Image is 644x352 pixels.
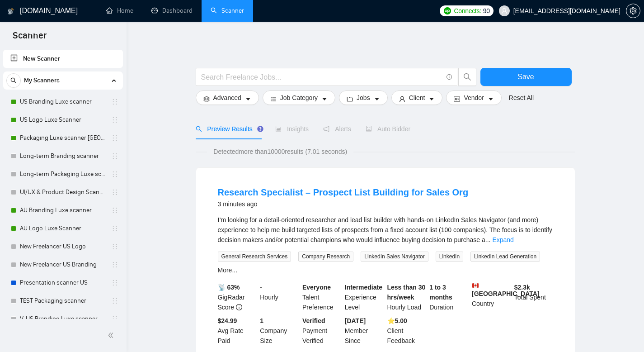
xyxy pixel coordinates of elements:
[111,152,118,160] span: holder
[106,7,133,14] a: homeHome
[218,284,240,291] b: 📡 63%
[20,129,106,147] a: Packaging Luxe scanner [GEOGRAPHIC_DATA]
[470,252,540,262] span: LinkedIn Lead Generation
[211,7,244,14] a: searchScanner
[20,219,106,238] a: AU Logo Luxe Scanner
[111,171,118,178] span: holder
[218,215,553,245] div: I’m looking for a detail-oriented researcher and lead list builder with hands-on LinkedIn Sales N...
[20,256,106,274] a: New Freelancer US Branding
[260,317,263,324] b: 1
[8,4,14,19] img: logo
[213,93,241,103] span: Advanced
[447,74,452,80] span: info-circle
[111,134,118,142] span: holder
[258,282,301,312] div: Hourly
[301,316,343,346] div: Payment Verified
[216,316,259,346] div: Avg Rate Paid
[391,90,443,105] button: userClientcaret-down
[151,7,193,14] a: dashboardDashboard
[203,95,210,102] span: setting
[387,284,426,301] b: Less than 30 hrs/week
[626,7,640,14] a: setting
[111,225,118,232] span: holder
[347,95,353,102] span: folder
[387,317,407,324] b: ⭐️ 5.00
[514,284,530,291] b: $ 2.3k
[201,71,442,83] input: Search Freelance Jobs...
[298,252,353,262] span: Company Research
[24,71,60,90] span: My Scanners
[492,236,513,243] a: Expand
[509,93,534,103] a: Reset All
[454,95,460,102] span: idcard
[20,147,106,165] a: Long-term Branding scanner
[218,252,291,262] span: General Research Services
[111,189,118,196] span: holder
[236,304,242,310] span: info-circle
[366,125,410,133] span: Auto Bidder
[111,315,118,323] span: holder
[20,201,106,219] a: AU Branding Luxe scanner
[302,317,325,324] b: Verified
[3,71,123,328] li: My Scanners
[613,321,635,343] iframe: Intercom live chat
[111,207,118,214] span: holder
[275,125,309,133] span: Insights
[385,282,428,312] div: Hourly Load
[488,95,494,102] span: caret-down
[472,282,479,289] img: 🇨🇦
[20,274,106,292] a: Presentation scanner US
[357,93,370,103] span: Jobs
[446,90,501,105] button: idcardVendorcaret-down
[480,68,572,86] button: Save
[275,126,282,132] span: area-chart
[20,165,106,183] a: Long-term Packaging Luxe scanner
[483,6,490,16] span: 90
[20,183,106,201] a: UI/UX & Product Design Scanner
[245,95,251,102] span: caret-down
[436,252,463,262] span: LinkedIn
[361,252,428,262] span: LinkedIn Sales Navigator
[323,125,351,133] span: Alerts
[339,90,388,105] button: folderJobscaret-down
[111,297,118,304] span: holder
[260,284,262,291] b: -
[458,68,476,86] button: search
[196,126,202,132] span: search
[464,93,484,103] span: Vendor
[280,93,318,103] span: Job Category
[196,90,259,105] button: settingAdvancedcaret-down
[256,125,264,133] div: Tooltip anchor
[196,125,261,133] span: Preview Results
[321,95,328,102] span: caret-down
[3,50,123,68] li: New Scanner
[429,284,452,301] b: 1 to 3 months
[218,266,238,274] a: More...
[7,77,20,84] span: search
[111,261,118,268] span: holder
[20,93,106,111] a: US Branding Luxe scanner
[409,93,425,103] span: Client
[111,243,118,250] span: holder
[263,90,335,105] button: barsJob Categorycaret-down
[216,282,259,312] div: GigRadar Score
[10,50,116,68] a: New Scanner
[343,282,385,312] div: Experience Level
[485,236,491,243] span: ...
[111,98,118,105] span: holder
[108,331,117,340] span: double-left
[345,284,382,291] b: Intermediate
[626,4,640,18] button: setting
[258,316,301,346] div: Company Size
[20,292,106,310] a: TEST Packaging scanner
[218,216,553,243] span: I’m looking for a detail-oriented researcher and lead list builder with hands-on LinkedIn Sales N...
[5,29,54,48] span: Scanner
[207,147,353,157] span: Detected more than 10000 results (7.01 seconds)
[111,116,118,124] span: holder
[20,310,106,328] a: V. US Branding Luxe scanner
[366,126,372,132] span: robot
[323,126,329,132] span: notification
[218,187,469,197] a: Research Specialist – Prospect List Building for Sales Org
[343,316,385,346] div: Member Since
[399,95,405,102] span: user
